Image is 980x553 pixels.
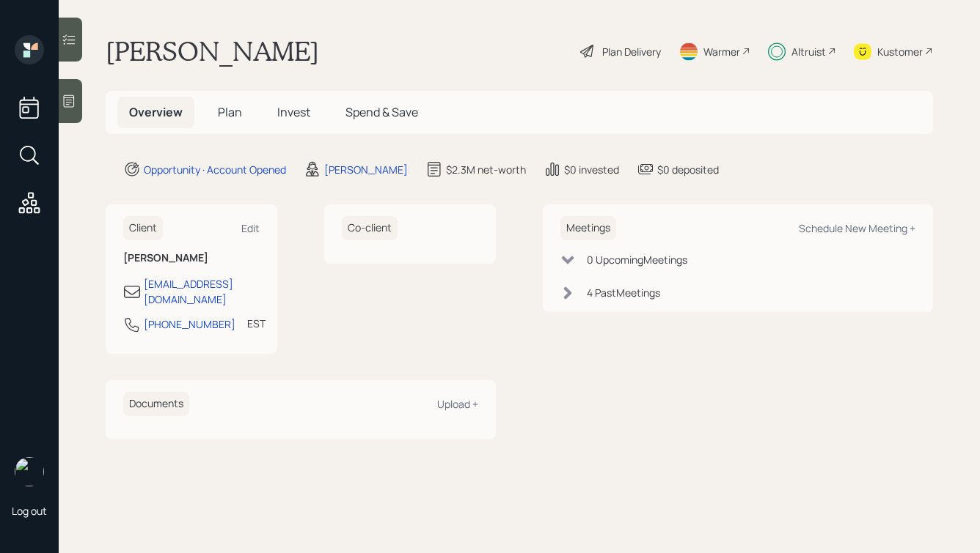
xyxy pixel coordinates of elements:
[123,392,189,416] h6: Documents
[15,457,44,486] img: hunter_neumayer.jpg
[218,104,242,120] span: Plan
[799,221,915,235] div: Schedule New Meeting +
[129,104,183,120] span: Overview
[446,162,526,177] div: $2.3M net-worth
[587,252,687,267] div: 0 Upcoming Meeting s
[437,397,478,411] div: Upload +
[247,316,266,331] div: EST
[342,216,398,240] h6: Co-client
[560,216,616,240] h6: Meetings
[791,44,826,59] div: Altruist
[657,162,719,177] div: $0 deposited
[587,285,660,300] div: 4 Past Meeting s
[324,162,408,177] div: [PERSON_NAME]
[241,221,260,235] div: Edit
[877,44,923,59] div: Kustomer
[703,44,740,59] div: Warmer
[345,104,418,120] span: Spend & Save
[144,162,286,177] div: Opportunity · Account Opened
[602,44,661,59] div: Plan Delivery
[144,316,235,332] div: [PHONE_NUMBER]
[564,162,619,177] div: $0 invested
[123,216,163,240] h6: Client
[12,504,47,518] div: Log out
[277,104,310,120] span: Invest
[123,252,260,264] h6: [PERSON_NAME]
[144,276,260,307] div: [EMAIL_ADDRESS][DOMAIN_NAME]
[106,35,319,67] h1: [PERSON_NAME]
